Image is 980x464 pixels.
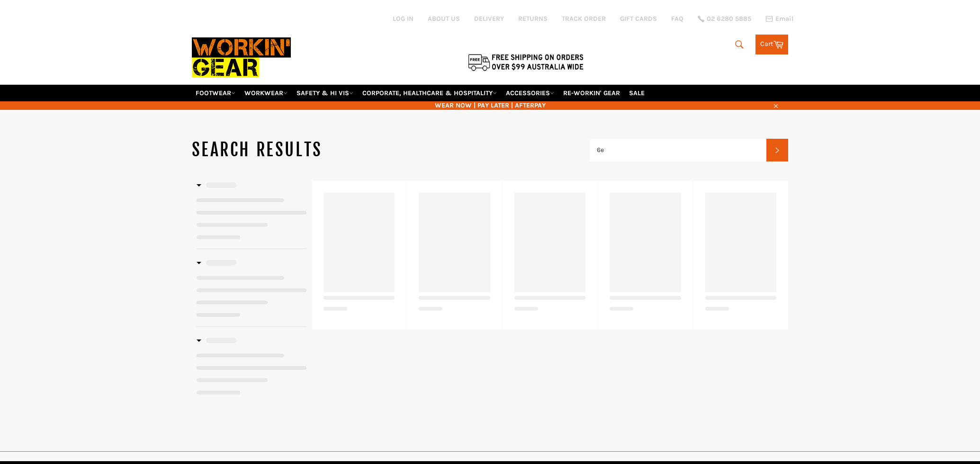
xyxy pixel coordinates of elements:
img: Workin Gear leaders in Workwear, Safety Boots, PPE, Uniforms. Australia's No.1 in Workwear [192,31,291,84]
a: ACCESSORIES [502,85,558,101]
span: 02 6280 5885 [707,16,751,22]
input: Search [590,139,767,161]
a: SALE [625,85,648,101]
a: CORPORATE, HEALTHCARE & HOSPITALITY [359,85,501,101]
a: SAFETY & HI VIS [293,85,357,101]
h1: Search results [192,138,590,162]
a: TRACK ORDER [562,14,606,23]
img: Flat $9.95 shipping Australia wide [467,52,585,72]
a: 02 6280 5885 [698,16,751,22]
a: GIFT CARDS [620,14,657,23]
a: RE-WORKIN' GEAR [559,85,624,101]
a: WORKWEAR [241,85,291,101]
a: FAQ [671,14,683,23]
a: RETURNS [518,14,548,23]
span: WEAR NOW | PAY LATER | AFTERPAY [192,101,789,110]
a: FOOTWEAR [192,85,239,101]
a: Log in [393,15,414,23]
a: Email [765,15,793,23]
a: Cart [755,35,788,54]
a: ABOUT US [428,14,460,23]
a: DELIVERY [474,14,504,23]
span: Email [775,16,793,22]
